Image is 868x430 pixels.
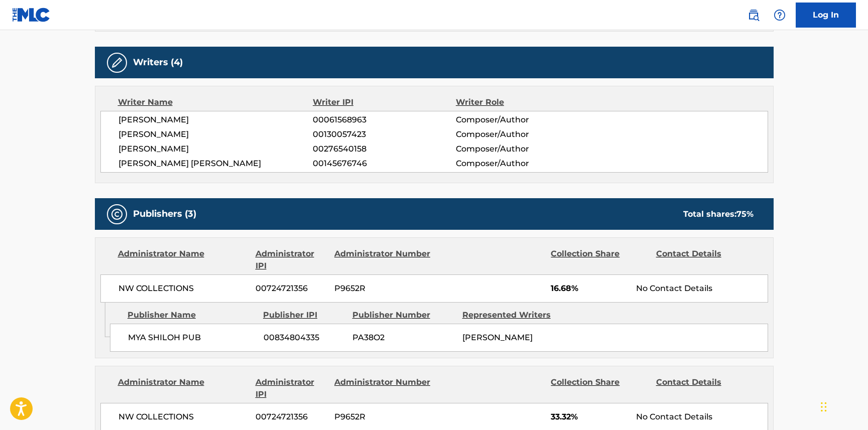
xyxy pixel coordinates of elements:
span: [PERSON_NAME] [118,143,313,155]
div: Administrator IPI [256,248,327,272]
div: Administrator Number [334,376,432,400]
div: Administrator Number [334,248,432,272]
span: P9652R [334,282,432,295]
span: 75 % [736,209,754,219]
span: P9652R [334,411,432,423]
div: No Contact Details [636,411,767,423]
span: 16.68% [551,282,629,295]
div: Contact Details [656,376,754,400]
div: Drag [821,392,827,422]
div: Administrator IPI [256,376,327,400]
img: Writers [111,57,123,69]
img: help [774,9,786,21]
span: NW COLLECTIONS [118,282,249,295]
div: Writer IPI [313,96,456,108]
span: 33.32% [551,411,629,423]
span: Composer/Author [456,158,586,170]
div: Writer Role [456,96,586,108]
span: 00145676746 [313,158,455,170]
a: Log In [796,3,856,28]
span: Composer/Author [456,114,586,126]
img: Publishers [111,208,123,220]
span: 00276540158 [313,143,455,155]
span: [PERSON_NAME] [PERSON_NAME] [118,158,313,170]
span: NW COLLECTIONS [118,411,249,423]
img: search [748,9,760,21]
div: Writer Name [118,96,313,108]
div: Publisher Number [352,309,455,321]
div: Help [770,5,790,25]
span: 00834804335 [264,332,345,344]
span: [PERSON_NAME] [118,128,313,140]
span: [PERSON_NAME] [462,333,533,342]
span: [PERSON_NAME] [118,114,313,126]
div: No Contact Details [636,282,767,295]
span: Composer/Author [456,128,586,140]
iframe: Chat Widget [818,382,868,430]
div: Administrator Name [118,376,248,400]
a: Public Search [743,5,764,25]
div: Publisher IPI [263,309,345,321]
div: Collection Share [551,248,648,272]
span: Composer/Author [456,143,586,155]
span: 00724721356 [256,411,327,423]
h5: Publishers (3) [133,208,196,220]
div: Total shares: [683,208,754,220]
div: Contact Details [656,248,754,272]
span: 00724721356 [256,282,327,295]
span: MYA SHILOH PUB [128,332,256,344]
span: PA38O2 [352,332,455,344]
span: 00130057423 [313,128,455,140]
h5: Writers (4) [133,57,183,68]
div: Publisher Name [128,309,256,321]
div: Administrator Name [118,248,248,272]
img: MLC Logo [12,8,51,22]
span: 00061568963 [313,114,455,126]
div: Represented Writers [462,309,565,321]
div: Collection Share [551,376,648,400]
